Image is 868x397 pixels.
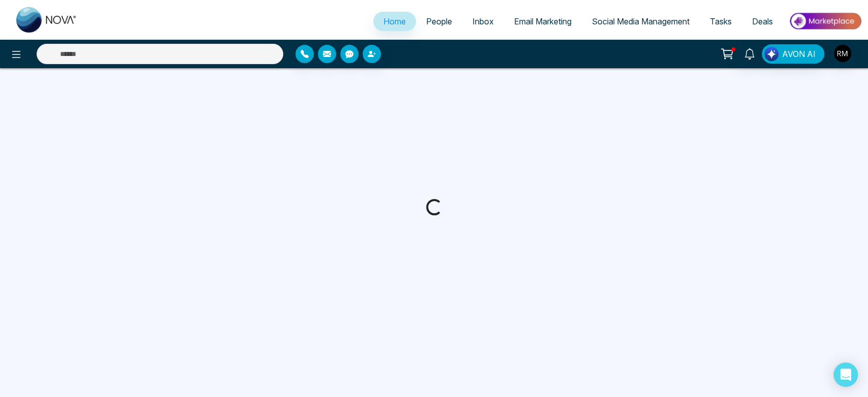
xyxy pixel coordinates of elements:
a: Email Marketing [504,12,582,31]
span: Deals [752,16,773,26]
div: Open Intercom Messenger [833,362,858,387]
a: Inbox [462,12,504,31]
button: AVON AI [762,44,824,64]
a: Home [373,12,416,31]
span: Social Media Management [592,16,690,26]
a: Deals [742,12,783,31]
img: Lead Flow [764,47,779,61]
img: Nova CRM Logo [16,7,77,33]
span: Tasks [710,16,732,26]
span: People [426,16,452,26]
img: User Avatar [834,45,851,62]
a: People [416,12,462,31]
span: AVON AI [782,48,816,60]
span: Home [383,16,406,26]
span: Inbox [472,16,494,26]
a: Social Media Management [582,12,700,31]
a: Tasks [700,12,742,31]
span: Email Marketing [514,16,572,26]
img: Market-place.gif [788,10,862,33]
